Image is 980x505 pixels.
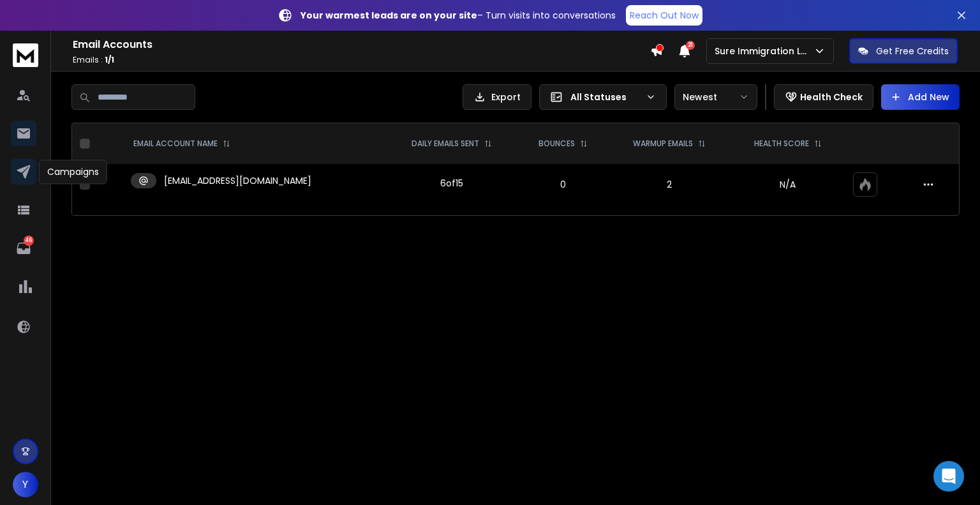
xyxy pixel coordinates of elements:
div: Campaigns [39,160,107,184]
div: 6 of 15 [440,177,463,190]
a: Reach Out Now [626,5,702,26]
p: Emails : [73,55,650,65]
p: All Statuses [570,91,641,103]
div: Open Intercom Messenger [933,461,964,492]
p: WARMUP EMAILS [633,139,693,149]
p: Sure Immigration LTD [715,45,813,57]
p: N/A [738,178,838,191]
p: 46 [24,236,34,246]
p: BOUNCES [538,139,575,149]
p: Get Free Credits [876,45,949,57]
button: Y [13,472,38,497]
strong: Your warmest leads are on your site [301,9,477,22]
h1: Email Accounts [73,37,650,52]
img: logo [13,43,38,67]
button: Health Check [774,84,873,110]
p: – Turn visits into conversations [301,9,616,22]
button: Newest [674,84,757,110]
p: 0 [525,178,601,191]
div: EMAIL ACCOUNT NAME [133,139,230,149]
p: Reach Out Now [630,9,699,22]
p: [EMAIL_ADDRESS][DOMAIN_NAME] [164,174,311,187]
span: 1 / 1 [105,54,114,65]
span: 21 [686,41,695,50]
button: Export [463,84,531,110]
p: Health Check [800,91,863,103]
button: Get Free Credits [849,38,958,64]
p: HEALTH SCORE [754,139,809,149]
p: DAILY EMAILS SENT [412,139,479,149]
a: 46 [11,236,36,261]
button: Add New [881,84,960,110]
td: 2 [609,164,731,205]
